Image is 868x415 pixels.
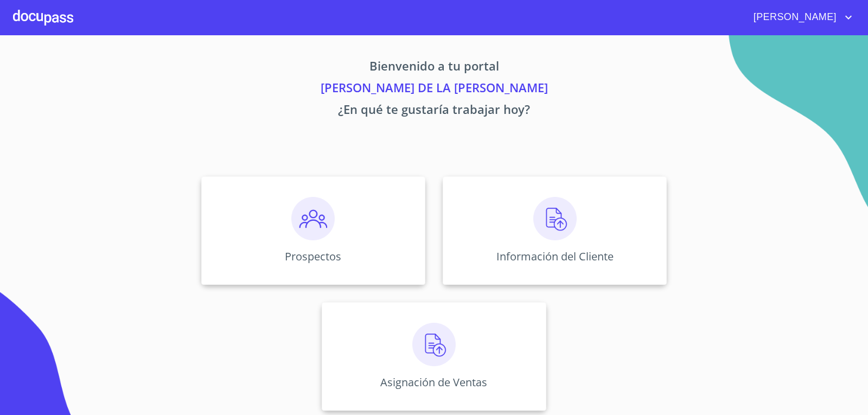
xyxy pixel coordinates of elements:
[745,9,855,26] button: account of current user
[100,100,768,122] p: ¿En qué te gustaría trabajar hoy?
[496,249,614,264] p: Información del Cliente
[412,323,456,366] img: carga.png
[100,79,768,100] p: [PERSON_NAME] DE LA [PERSON_NAME]
[285,249,341,264] p: Prospectos
[100,57,768,79] p: Bienvenido a tu portal
[533,197,577,240] img: carga.png
[745,9,842,26] span: [PERSON_NAME]
[291,197,335,240] img: prospectos.png
[380,375,487,390] p: Asignación de Ventas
